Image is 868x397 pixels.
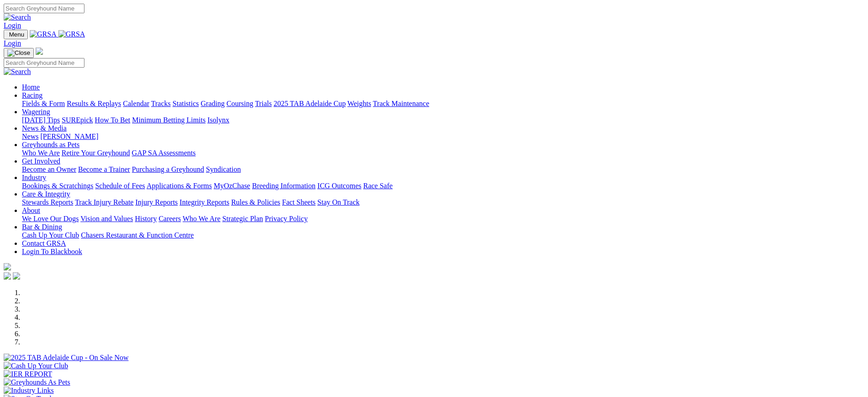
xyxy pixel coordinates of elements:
a: News [22,132,38,140]
a: Coursing [226,100,253,107]
img: logo-grsa-white.png [4,263,11,270]
button: Toggle navigation [4,30,28,39]
img: 2025 TAB Adelaide Cup - On Sale Now [4,354,129,362]
a: Tracks [151,100,171,107]
a: Login [4,39,21,47]
img: logo-grsa-white.png [36,48,43,55]
a: Chasers Restaurant & Function Centre [81,231,194,239]
a: GAP SA Assessments [132,149,196,157]
a: Racing [22,91,42,99]
a: Purchasing a Greyhound [132,165,204,173]
img: Cash Up Your Club [4,362,68,370]
img: IER REPORT [4,370,52,378]
a: Get Involved [22,157,60,165]
a: Applications & Forms [147,182,212,190]
a: Greyhounds as Pets [22,141,79,148]
div: About [22,215,864,223]
a: Grading [201,100,225,107]
a: Industry [22,174,46,181]
a: Bookings & Scratchings [22,182,93,190]
a: [DATE] Tips [22,116,60,124]
a: Results & Replays [67,100,121,107]
a: Fields & Form [22,100,65,107]
a: Care & Integrity [22,190,70,198]
a: ICG Outcomes [317,182,361,190]
a: History [135,215,157,222]
input: Search [4,4,84,13]
img: GRSA [30,30,57,38]
div: Industry [22,182,864,190]
a: How To Bet [95,116,131,124]
a: Schedule of Fees [95,182,145,190]
a: Vision and Values [80,215,133,222]
span: Menu [9,31,24,38]
button: Toggle navigation [4,48,34,58]
a: Integrity Reports [179,198,229,206]
a: Injury Reports [135,198,178,206]
a: Track Injury Rebate [75,198,133,206]
input: Search [4,58,84,68]
div: Racing [22,100,864,108]
a: Careers [158,215,181,222]
img: GRSA [58,30,85,38]
div: News & Media [22,132,864,141]
div: Wagering [22,116,864,124]
div: Greyhounds as Pets [22,149,864,157]
img: Greyhounds As Pets [4,378,70,386]
a: Who We Are [22,149,60,157]
a: Breeding Information [252,182,316,190]
a: Bar & Dining [22,223,62,231]
a: [PERSON_NAME] [40,132,98,140]
a: Stewards Reports [22,198,73,206]
a: Contact GRSA [22,239,66,247]
div: Care & Integrity [22,198,864,206]
img: Search [4,13,31,21]
div: Bar & Dining [22,231,864,239]
a: Home [22,83,40,91]
a: Wagering [22,108,50,116]
a: About [22,206,40,214]
img: Industry Links [4,386,54,395]
a: Fact Sheets [282,198,316,206]
a: 2025 TAB Adelaide Cup [274,100,346,107]
a: Stay On Track [317,198,359,206]
a: Become a Trainer [78,165,130,173]
a: Calendar [123,100,149,107]
a: Track Maintenance [373,100,429,107]
a: MyOzChase [214,182,250,190]
a: We Love Our Dogs [22,215,79,222]
a: Weights [347,100,371,107]
a: Minimum Betting Limits [132,116,205,124]
img: facebook.svg [4,272,11,280]
a: Syndication [206,165,241,173]
a: Become an Owner [22,165,76,173]
a: Login [4,21,21,29]
a: Rules & Policies [231,198,280,206]
a: Cash Up Your Club [22,231,79,239]
a: Strategic Plan [222,215,263,222]
a: Race Safe [363,182,392,190]
a: Who We Are [183,215,221,222]
a: Retire Your Greyhound [62,149,130,157]
a: Isolynx [207,116,229,124]
img: Close [7,49,30,57]
a: Statistics [173,100,199,107]
div: Get Involved [22,165,864,174]
img: Search [4,68,31,76]
a: News & Media [22,124,67,132]
a: SUREpick [62,116,93,124]
a: Privacy Policy [265,215,308,222]
img: twitter.svg [13,272,20,280]
a: Trials [255,100,272,107]
a: Login To Blackbook [22,248,82,255]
